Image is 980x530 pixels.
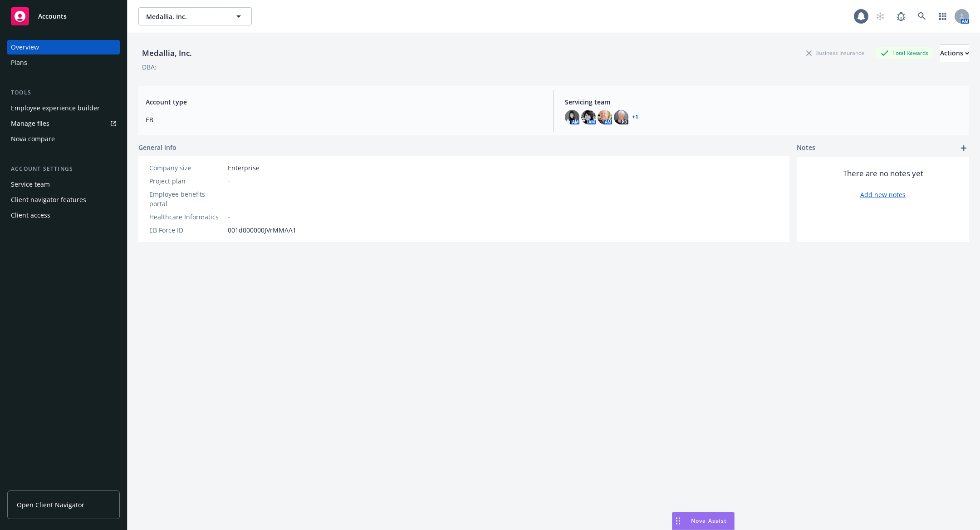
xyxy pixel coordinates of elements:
[149,189,224,208] div: Employee benefits portal
[11,132,55,146] div: Nova compare
[940,44,969,62] button: Actions
[11,40,39,54] div: Overview
[672,512,735,530] button: Nova Assist
[797,143,815,154] span: Notes
[860,190,906,199] a: Add new notes
[581,110,596,124] img: photo
[958,143,969,154] a: add
[146,97,543,107] span: Account type
[7,40,120,54] a: Overview
[7,88,120,97] div: Tools
[142,62,159,72] div: DBA: -
[138,143,176,152] span: General info
[146,115,543,124] span: EB
[913,7,931,25] a: Search
[7,4,120,29] a: Accounts
[843,168,923,179] span: There are no notes yet
[7,101,120,115] a: Employee experience builder
[138,47,196,59] div: Medallia, Inc.
[11,116,49,131] div: Manage files
[7,177,120,192] a: Service team
[149,212,224,222] div: Healthcare Informatics
[228,194,230,204] span: -
[149,163,224,173] div: Company size
[565,97,962,107] span: Servicing team
[672,512,684,530] div: Drag to move
[871,7,889,25] a: Start snowing
[146,12,225,21] span: Medallia, Inc.
[7,55,120,70] a: Plans
[7,193,120,207] a: Client navigator features
[892,7,910,25] a: Report a Bug
[7,116,120,131] a: Manage files
[138,7,252,25] button: Medallia, Inc.
[565,110,579,124] img: photo
[11,101,100,115] div: Employee experience builder
[11,177,50,192] div: Service team
[11,55,27,70] div: Plans
[940,45,969,62] div: Actions
[228,176,230,186] span: -
[598,110,612,124] img: photo
[614,110,628,124] img: photo
[228,212,230,222] span: -
[38,13,67,20] span: Accounts
[934,7,952,25] a: Switch app
[7,164,120,173] div: Account settings
[11,193,86,207] div: Client navigator features
[632,114,638,120] a: +1
[17,500,84,510] span: Open Client Navigator
[149,176,224,186] div: Project plan
[876,47,933,59] div: Total Rewards
[7,132,120,146] a: Nova compare
[802,47,869,59] div: Business Insurance
[691,517,727,525] span: Nova Assist
[149,225,224,235] div: EB Force ID
[228,225,296,235] span: 001d000000JVrMMAA1
[7,208,120,223] a: Client access
[228,163,260,173] span: Enterprise
[11,208,50,223] div: Client access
